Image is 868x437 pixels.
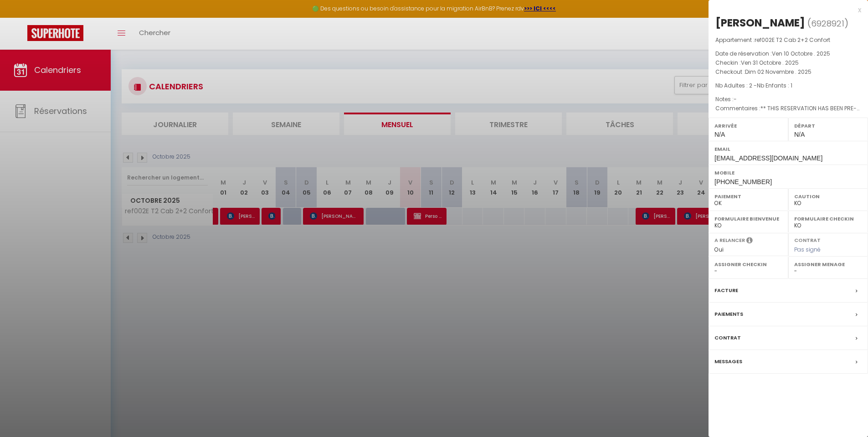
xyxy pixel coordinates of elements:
[715,82,792,89] span: Nb Adultes : 2 -
[709,5,861,15] div: x
[794,236,821,242] label: Contrat
[714,357,742,366] label: Messages
[714,154,822,162] span: [EMAIL_ADDRESS][DOMAIN_NAME]
[755,36,830,44] span: ref002E T2 Cab 2+2 Confort
[714,333,741,343] label: Contrat
[715,36,861,45] p: Appartement :
[811,18,844,29] span: 6928921
[794,131,805,138] span: N/A
[715,15,805,30] div: [PERSON_NAME]
[794,246,821,253] span: Pas signé
[715,104,861,113] p: Commentaires :
[714,168,862,177] label: Mobile
[757,82,792,89] span: Nb Enfants : 1
[794,260,862,269] label: Assigner Menage
[715,67,861,77] p: Checkout :
[794,121,862,130] label: Départ
[714,309,743,319] label: Paiements
[714,260,782,269] label: Assigner Checkin
[794,192,862,201] label: Caution
[741,59,799,67] span: Ven 31 Octobre . 2025
[714,192,782,201] label: Paiement
[715,58,861,67] p: Checkin :
[714,214,782,223] label: Formulaire Bienvenue
[745,68,812,76] span: Dim 02 Novembre . 2025
[714,121,782,130] label: Arrivée
[746,236,753,247] i: Sélectionner OUI si vous souhaiter envoyer les séquences de messages post-checkout
[714,144,862,154] label: Email
[715,49,861,58] p: Date de réservation :
[714,131,725,138] span: N/A
[714,178,772,185] span: [PHONE_NUMBER]
[715,95,861,104] p: Notes :
[714,236,745,244] label: A relancer
[807,17,848,30] span: ( )
[772,50,830,57] span: Ven 10 Octobre . 2025
[734,95,737,103] span: -
[794,214,862,223] label: Formulaire Checkin
[714,286,738,295] label: Facture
